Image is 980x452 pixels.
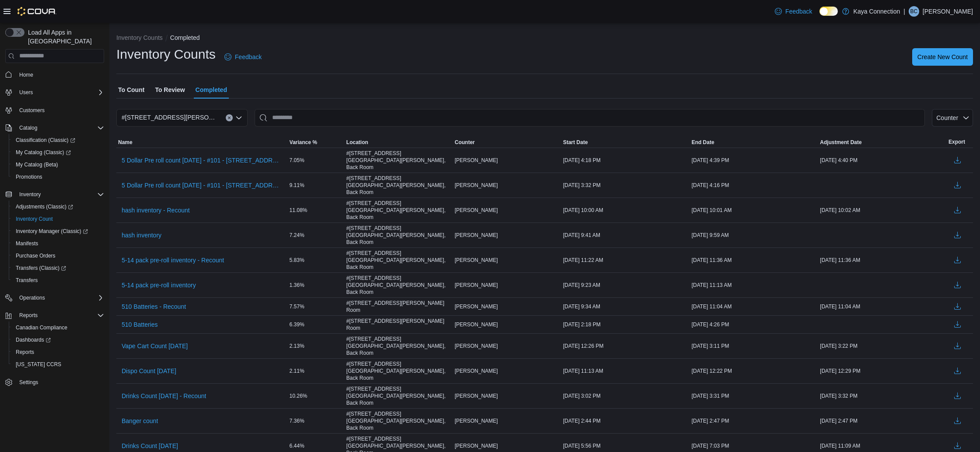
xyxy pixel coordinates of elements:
[9,201,108,213] a: Adjustments (Classic)
[690,230,819,240] div: [DATE] 9:59 AM
[288,205,345,215] div: 11.08%
[917,53,968,61] span: Create New Count
[818,155,947,166] div: [DATE] 4:40 PM
[818,366,947,376] div: [DATE] 12:29 PM
[9,159,108,171] button: My Catalog (Beta)
[16,361,61,368] span: [US_STATE] CCRS
[16,173,42,180] span: Promotions
[820,139,861,146] span: Adjustment Date
[561,366,690,376] div: [DATE] 11:13 AM
[12,263,70,273] a: Transfers (Classic)
[12,322,104,333] span: Canadian Compliance
[818,205,947,215] div: [DATE] 10:02 AM
[12,201,104,212] span: Adjustments (Classic)
[9,225,108,237] a: Inventory Manager (Classic)
[12,226,91,237] a: Inventory Manager (Classic)
[290,139,317,146] span: Variance %
[16,137,75,144] span: Classification (Classic)
[2,376,108,388] button: Settings
[288,366,345,376] div: 2.11%
[16,277,38,284] span: Transfers
[9,346,108,358] button: Reports
[12,147,104,158] span: My Catalog (Classic)
[122,392,206,400] span: Drinks Count [DATE] - Recount
[12,147,74,158] a: My Catalog (Classic)
[690,180,819,191] div: [DATE] 4:16 PM
[561,280,690,290] div: [DATE] 9:23 AM
[12,172,104,182] span: Promotions
[16,228,88,235] span: Inventory Manager (Classic)
[118,318,161,331] button: 510 Batteries
[561,301,690,312] div: [DATE] 9:34 AM
[19,191,41,198] span: Inventory
[118,339,191,353] button: Vape Cart Count [DATE]
[16,377,42,388] a: Settings
[345,198,453,222] div: #[STREET_ADDRESS][GEOGRAPHIC_DATA][PERSON_NAME], Back Room
[345,273,453,297] div: #[STREET_ADDRESS][GEOGRAPHIC_DATA][PERSON_NAME], Back Room
[455,207,498,214] span: [PERSON_NAME]
[288,441,345,451] div: 6.44%
[12,275,41,286] a: Transfers
[122,181,283,190] span: 5 Dollar Pre roll count [DATE] - #101 - [STREET_ADDRESS][PERSON_NAME]
[122,156,283,165] span: 5 Dollar Pre roll count [DATE] - #101 - [STREET_ADDRESS][PERSON_NAME] - Recount
[16,189,104,200] span: Inventory
[9,171,108,183] button: Promotions
[561,416,690,426] div: [DATE] 2:44 PM
[16,70,37,80] a: Home
[116,137,288,148] button: Name
[12,214,104,224] span: Inventory Count
[122,417,158,425] span: Banger count
[12,322,71,333] a: Canadian Compliance
[561,137,690,148] button: Start Date
[16,87,36,98] button: Users
[122,112,217,123] span: #[STREET_ADDRESS][PERSON_NAME]
[690,366,819,376] div: [DATE] 12:22 PM
[16,203,73,210] span: Adjustments (Classic)
[122,256,224,265] span: 5-14 pack pre-roll inventory - Recount
[903,6,905,17] p: |
[221,48,265,66] a: Feedback
[19,124,37,131] span: Catalog
[932,109,973,127] button: Counter
[690,319,819,330] div: [DATE] 4:26 PM
[692,139,714,146] span: End Date
[118,254,227,267] button: 5-14 pack pre-roll inventory - Recount
[9,250,108,262] button: Purchase Orders
[288,341,345,351] div: 2.13%
[288,137,345,148] button: Variance %
[16,189,44,200] button: Inventory
[561,255,690,265] div: [DATE] 11:22 AM
[122,441,178,450] span: Drinks Count [DATE]
[12,335,54,345] a: Dashboards
[345,359,453,383] div: #[STREET_ADDRESS][GEOGRAPHIC_DATA][PERSON_NAME], Back Room
[818,137,947,148] button: Adjustment Date
[118,279,199,292] button: 5-14 pack pre-roll inventory
[912,48,973,66] button: Create New Count
[16,149,71,156] span: My Catalog (Classic)
[16,324,67,331] span: Canadian Compliance
[12,214,56,224] a: Inventory Count
[19,107,45,114] span: Customers
[345,316,453,333] div: #[STREET_ADDRESS][PERSON_NAME] Room
[16,310,41,321] button: Reports
[818,391,947,401] div: [DATE] 3:32 PM
[118,389,210,403] button: Drinks Count [DATE] - Recount
[16,265,66,272] span: Transfers (Classic)
[9,274,108,286] button: Transfers
[345,384,453,408] div: #[STREET_ADDRESS][GEOGRAPHIC_DATA][PERSON_NAME], Back Room
[690,255,819,265] div: [DATE] 11:36 AM
[455,442,498,449] span: [PERSON_NAME]
[12,201,77,212] a: Adjustments (Classic)
[561,205,690,215] div: [DATE] 10:00 AM
[19,294,45,301] span: Operations
[345,298,453,315] div: #[STREET_ADDRESS][PERSON_NAME] Room
[118,179,286,192] button: 5 Dollar Pre roll count [DATE] - #101 - [STREET_ADDRESS][PERSON_NAME]
[12,135,104,145] span: Classification (Classic)
[288,180,345,191] div: 9.11%
[455,182,498,189] span: [PERSON_NAME]
[16,349,34,356] span: Reports
[16,123,41,133] button: Catalog
[118,154,286,167] button: 5 Dollar Pre roll count [DATE] - #101 - [STREET_ADDRESS][PERSON_NAME] - Recount
[16,105,104,116] span: Customers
